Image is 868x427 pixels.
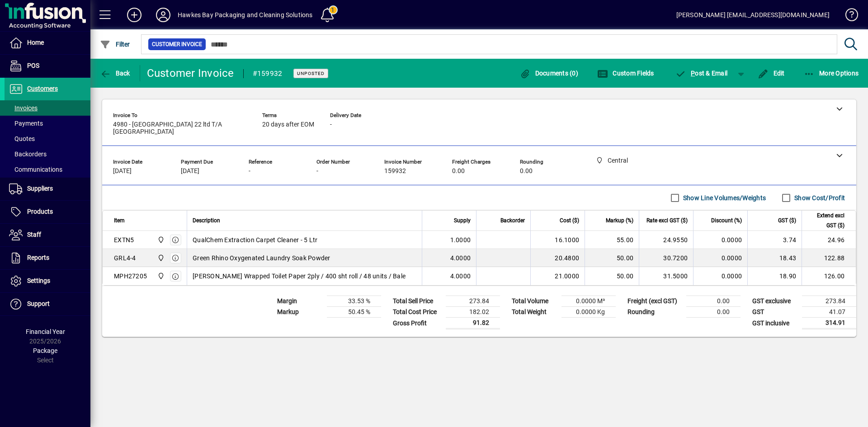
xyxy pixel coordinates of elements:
span: Supply [454,216,471,225]
span: Green Rhino Oxygenated Laundry Soak Powder [193,253,330,263]
span: 20 days after EOM [262,121,314,128]
span: Reports [27,254,49,261]
span: Description [193,216,220,225]
div: GRL4-4 [114,253,136,263]
td: GST [748,307,802,318]
td: 0.0000 [693,249,747,267]
td: 273.84 [802,296,856,307]
span: 0.00 [520,168,533,175]
div: Hawkes Bay Packaging and Cleaning Solutions [178,8,313,22]
span: Item [114,216,125,225]
td: Margin [273,296,327,307]
span: Products [27,208,53,215]
span: 4980 - [GEOGRAPHIC_DATA] 22 ltd T/A [GEOGRAPHIC_DATA] [113,121,249,136]
a: Payments [5,116,90,131]
td: Freight (excl GST) [623,296,686,307]
span: Home [27,39,44,46]
td: 0.0000 Kg [561,307,616,318]
span: ost & Email [675,70,728,77]
div: MPH27205 [114,272,147,281]
div: 24.9550 [645,235,688,244]
a: Invoices [5,100,90,116]
td: 0.0000 [693,231,747,249]
td: Rounding [623,307,686,318]
span: GST ($) [778,216,796,225]
div: #159932 [253,66,283,81]
a: Backorders [5,146,90,162]
td: 18.90 [747,267,802,285]
div: 31.5000 [645,272,688,281]
span: Staff [27,231,41,238]
span: - [249,168,250,175]
td: 20.4800 [530,249,585,267]
a: Support [5,293,90,315]
button: More Options [802,65,861,81]
span: Edit [758,70,785,77]
a: Suppliers [5,178,90,200]
div: Customer Invoice [147,66,234,80]
span: Communications [9,166,62,173]
td: 41.07 [802,307,856,318]
span: POS [27,62,39,69]
span: 0.00 [452,168,465,175]
span: Markup (%) [606,216,633,225]
td: Total Weight [507,307,561,318]
button: Add [120,7,149,23]
span: Quotes [9,135,35,142]
div: 30.7200 [645,253,688,263]
span: Backorders [9,150,47,158]
a: Knowledge Base [839,2,857,31]
td: 0.00 [686,307,741,318]
td: 50.45 % [327,307,381,318]
td: 182.02 [446,307,500,318]
a: Settings [5,270,90,292]
a: Quotes [5,131,90,146]
td: 18.43 [747,249,802,267]
a: Home [5,32,90,54]
span: Support [27,300,50,307]
td: Total Sell Price [388,296,446,307]
span: 4.0000 [450,272,471,281]
span: - [316,168,318,175]
td: 50.00 [585,249,639,267]
td: 33.53 % [327,296,381,307]
span: Financial Year [26,328,65,335]
span: Settings [27,277,50,284]
td: 0.0000 [693,267,747,285]
span: Unposted [297,70,325,76]
span: Payments [9,120,43,127]
td: 16.1000 [530,231,585,249]
button: Custom Fields [595,65,656,81]
td: 21.0000 [530,267,585,285]
a: Products [5,201,90,223]
a: Reports [5,247,90,269]
span: Suppliers [27,185,53,192]
td: 91.82 [446,318,500,329]
span: 159932 [384,168,406,175]
td: GST exclusive [748,296,802,307]
button: Post & Email [671,65,732,81]
span: Central [155,253,165,263]
td: 273.84 [446,296,500,307]
app-page-header-button: Back [90,65,140,81]
span: Central [155,235,165,245]
span: P [691,70,695,77]
span: [DATE] [113,168,132,175]
div: EXTN5 [114,235,134,244]
span: More Options [804,70,859,77]
td: 0.00 [686,296,741,307]
span: [DATE] [181,168,199,175]
td: 24.96 [802,231,856,249]
span: QualChem Extraction Carpet Cleaner - 5 Ltr [193,235,318,244]
span: Documents (0) [519,70,578,77]
td: 314.91 [802,318,856,329]
td: Total Cost Price [388,307,446,318]
label: Show Cost/Profit [793,193,845,202]
span: Extend excl GST ($) [807,211,844,230]
td: 0.0000 M³ [561,296,616,307]
span: Discount (%) [711,216,742,225]
span: Customer Invoice [152,40,202,49]
button: Filter [98,36,132,52]
span: Backorder [500,216,525,225]
a: Communications [5,162,90,177]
